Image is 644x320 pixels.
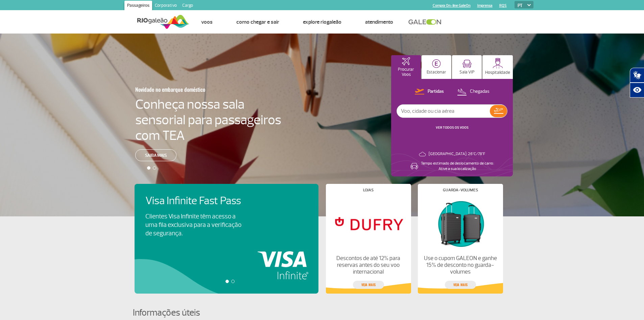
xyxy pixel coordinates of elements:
p: Partidas [428,88,444,95]
a: Compra On-line GaleOn [433,3,471,8]
img: hospitality.svg [493,58,503,68]
button: Chegadas [455,87,492,96]
button: Estacionar [422,55,451,79]
a: Corporativo [152,1,180,12]
img: carParkingHome.svg [432,59,441,68]
div: Plugin de acessibilidade da Hand Talk. [630,68,644,98]
h4: Guarda-volumes [443,188,478,192]
p: [GEOGRAPHIC_DATA]: 26°C/78°F [429,151,485,157]
h3: Novidade no embarque doméstico [135,82,248,97]
button: Hospitalidade [482,55,513,79]
button: Abrir tradutor de língua de sinais. [630,68,644,83]
img: vipRoom.svg [462,60,472,68]
a: veja mais [353,281,384,289]
img: Guarda-volumes [423,197,497,250]
p: Descontos de até 12% para reservas antes do seu voo internacional [331,255,405,275]
a: Visa Infinite Fast PassClientes Visa Infinite têm acesso a uma fila exclusiva para a verificação ... [145,195,308,238]
p: Tempo estimado de deslocamento de carro: Ative a sua localização [421,161,494,172]
a: VER TODOS OS VOOS [436,125,469,130]
p: Use o cupom GALEON e ganhe 15% de desconto no guarda-volumes [423,255,497,275]
a: Como chegar e sair [236,19,279,25]
a: RQS [499,3,507,8]
a: Explore RIOgaleão [303,19,341,25]
a: Imprensa [477,3,493,8]
img: Lojas [331,197,405,250]
button: Sala VIP [452,55,482,79]
a: Voos [201,19,213,25]
h4: Lojas [363,188,374,192]
a: Cargo [180,1,196,12]
input: Voo, cidade ou cia aérea [397,105,490,118]
button: VER TODOS OS VOOS [434,125,471,130]
button: Procurar Voos [391,55,421,79]
p: Procurar Voos [395,67,418,77]
a: Atendimento [365,19,393,25]
p: Sala VIP [459,70,475,75]
p: Clientes Visa Infinite têm acesso a uma fila exclusiva para a verificação de segurança. [145,212,241,238]
button: Partidas [413,87,446,96]
p: Estacionar [427,70,446,75]
img: airplaneHomeActive.svg [402,57,410,65]
button: Abrir recursos assistivos. [630,83,644,98]
h4: Visa Infinite Fast Pass [145,195,253,207]
a: Passageiros [124,1,152,12]
a: veja mais [445,281,476,289]
h4: Conheça nossa sala sensorial para passageiros com TEA [135,97,281,143]
p: Hospitalidade [485,70,510,75]
h4: Informações úteis [133,306,511,319]
p: Chegadas [470,88,490,95]
a: Saiba mais [135,149,176,161]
